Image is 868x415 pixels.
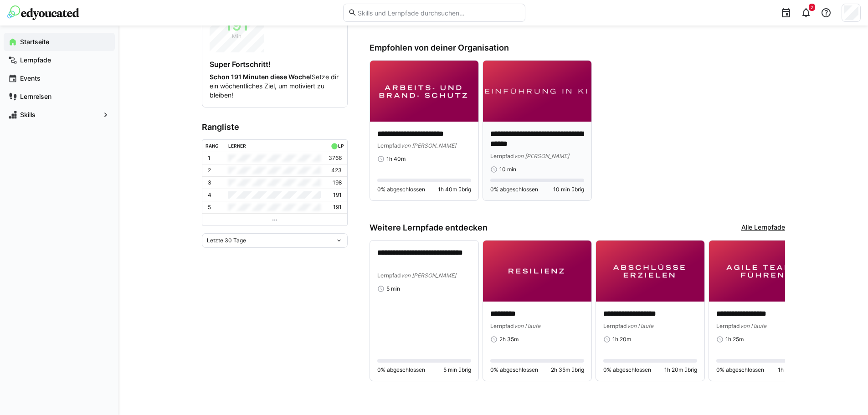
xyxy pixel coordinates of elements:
[210,72,340,100] p: Setze dir ein wöchentliches Ziel, um motiviert zu bleiben!
[490,323,514,329] span: Lernpfad
[553,186,584,193] span: 10 min übrig
[377,142,401,149] span: Lernpfad
[627,323,653,329] span: von Haufe
[386,285,400,292] span: 5 min
[205,143,219,149] div: Rang
[811,5,813,10] span: 2
[603,366,651,374] span: 0% abgeschlossen
[333,191,342,199] p: 191
[499,336,519,343] span: 2h 35m
[377,186,425,193] span: 0% abgeschlossen
[208,179,211,186] p: 3
[740,323,766,329] span: von Haufe
[370,43,785,53] h3: Empfohlen von deiner Organisation
[228,143,246,149] div: Lerner
[401,272,456,279] span: von [PERSON_NAME]
[483,241,591,302] img: image
[664,366,697,374] span: 1h 20m übrig
[551,366,584,374] span: 2h 35m übrig
[207,237,246,244] span: Letzte 30 Tage
[483,61,591,122] img: image
[603,323,627,329] span: Lernpfad
[401,142,456,149] span: von [PERSON_NAME]
[612,336,631,343] span: 1h 20m
[596,241,704,302] img: image
[210,73,312,81] strong: Schon 191 Minuten diese Woche!
[329,154,342,162] p: 3766
[370,61,478,122] img: image
[377,272,401,279] span: Lernpfad
[208,204,211,211] p: 5
[333,179,342,186] p: 198
[370,223,488,233] h3: Weitere Lernpfade entdecken
[725,336,744,343] span: 1h 25m
[490,186,538,193] span: 0% abgeschlossen
[333,204,342,211] p: 191
[377,366,425,374] span: 0% abgeschlossen
[490,366,538,374] span: 0% abgeschlossen
[716,323,740,329] span: Lernpfad
[208,167,211,174] p: 2
[499,166,516,173] span: 10 min
[202,122,348,132] h3: Rangliste
[443,366,471,374] span: 5 min übrig
[716,366,764,374] span: 0% abgeschlossen
[357,9,520,17] input: Skills und Lernpfade durchsuchen…
[514,153,569,159] span: von [PERSON_NAME]
[208,154,211,162] p: 1
[386,155,406,163] span: 1h 40m
[438,186,471,193] span: 1h 40m übrig
[778,366,810,374] span: 1h 25m übrig
[709,241,817,302] img: image
[208,191,211,199] p: 4
[331,167,342,174] p: 423
[514,323,540,329] span: von Haufe
[210,60,340,69] h4: Super Fortschritt!
[490,153,514,159] span: Lernpfad
[741,223,785,233] a: Alle Lernpfade
[338,143,344,149] div: LP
